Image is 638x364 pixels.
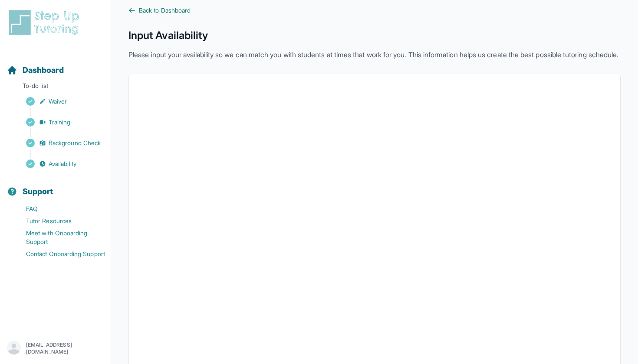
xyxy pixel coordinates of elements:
[128,6,621,15] a: Back to Dashboard
[7,215,111,227] a: Tutor Resources
[3,50,107,80] button: Dashboard
[7,116,111,128] a: Training
[49,97,67,106] span: Waiver
[7,158,111,170] a: Availability
[49,159,76,168] span: Availability
[23,185,53,198] span: Support
[49,118,71,127] span: Training
[23,64,64,76] span: Dashboard
[49,139,101,147] span: Background Check
[128,29,621,42] h1: Input Availability
[7,341,104,356] button: [EMAIL_ADDRESS][DOMAIN_NAME]
[7,9,84,36] img: logo
[3,172,107,201] button: Support
[7,137,111,149] a: Background Check
[7,95,111,107] a: Waiver
[7,227,111,248] a: Meet with Onboarding Support
[7,248,111,260] a: Contact Onboarding Support
[26,341,104,355] p: [EMAIL_ADDRESS][DOMAIN_NAME]
[128,49,621,60] p: Please input your availability so we can match you with students at times that work for you. This...
[139,6,191,15] span: Back to Dashboard
[7,203,111,215] a: FAQ
[3,81,107,94] p: To-do list
[7,64,64,76] a: Dashboard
